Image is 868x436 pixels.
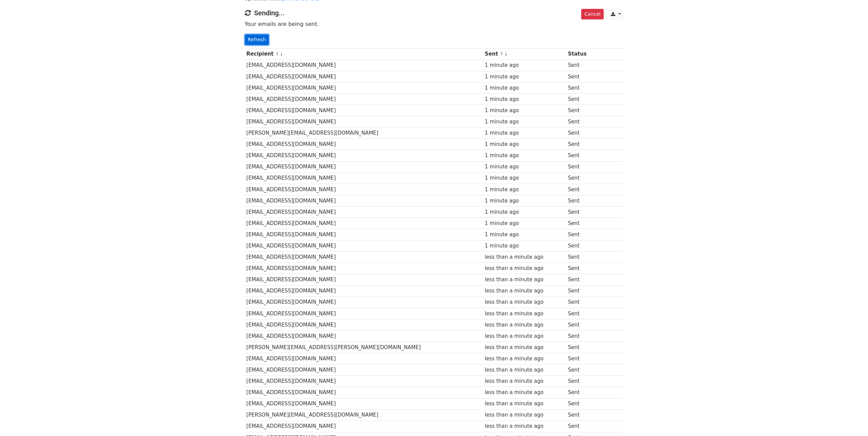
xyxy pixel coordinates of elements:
[485,355,564,363] div: less than a minute ago
[485,220,564,227] div: 1 minute ago
[485,231,564,239] div: 1 minute ago
[485,186,564,194] div: 1 minute ago
[566,218,595,229] td: Sent
[245,161,483,172] td: [EMAIL_ADDRESS][DOMAIN_NAME]
[485,411,564,419] div: less than a minute ago
[245,195,483,206] td: [EMAIL_ADDRESS][DOMAIN_NAME]
[485,253,564,261] div: less than a minute ago
[245,60,483,71] td: [EMAIL_ADDRESS][DOMAIN_NAME]
[566,184,595,195] td: Sent
[245,206,483,217] td: [EMAIL_ADDRESS][DOMAIN_NAME]
[245,71,483,82] td: [EMAIL_ADDRESS][DOMAIN_NAME]
[485,389,564,396] div: less than a minute ago
[566,398,595,409] td: Sent
[483,48,567,60] th: Sent
[485,140,564,148] div: 1 minute ago
[566,409,595,421] td: Sent
[245,116,483,127] td: [EMAIL_ADDRESS][DOMAIN_NAME]
[834,403,868,436] iframe: Chat Widget
[245,297,483,308] td: [EMAIL_ADDRESS][DOMAIN_NAME]
[245,150,483,161] td: [EMAIL_ADDRESS][DOMAIN_NAME]
[485,61,564,69] div: 1 minute ago
[566,60,595,71] td: Sent
[245,105,483,116] td: [EMAIL_ADDRESS][DOMAIN_NAME]
[245,387,483,398] td: [EMAIL_ADDRESS][DOMAIN_NAME]
[245,353,483,364] td: [EMAIL_ADDRESS][DOMAIN_NAME]
[245,218,483,229] td: [EMAIL_ADDRESS][DOMAIN_NAME]
[280,51,283,57] a: ↓
[485,366,564,374] div: less than a minute ago
[485,422,564,430] div: less than a minute ago
[485,118,564,126] div: 1 minute ago
[566,421,595,432] td: Sent
[566,319,595,330] td: Sent
[245,398,483,409] td: [EMAIL_ADDRESS][DOMAIN_NAME]
[566,206,595,217] td: Sent
[566,308,595,319] td: Sent
[566,353,595,364] td: Sent
[566,285,595,297] td: Sent
[245,240,483,252] td: [EMAIL_ADDRESS][DOMAIN_NAME]
[485,95,564,103] div: 1 minute ago
[566,387,595,398] td: Sent
[245,127,483,139] td: [PERSON_NAME][EMAIL_ADDRESS][DOMAIN_NAME]
[566,195,595,206] td: Sent
[566,330,595,342] td: Sent
[245,139,483,150] td: [EMAIL_ADDRESS][DOMAIN_NAME]
[566,274,595,285] td: Sent
[245,409,483,421] td: [PERSON_NAME][EMAIL_ADDRESS][DOMAIN_NAME]
[245,364,483,376] td: [EMAIL_ADDRESS][DOMAIN_NAME]
[504,51,508,57] a: ↓
[566,48,595,60] th: Status
[245,319,483,330] td: [EMAIL_ADDRESS][DOMAIN_NAME]
[566,229,595,240] td: Sent
[485,152,564,160] div: 1 minute ago
[485,332,564,340] div: less than a minute ago
[275,51,279,57] a: ↑
[245,263,483,274] td: [EMAIL_ADDRESS][DOMAIN_NAME]
[485,400,564,408] div: less than a minute ago
[245,342,483,353] td: [PERSON_NAME][EMAIL_ADDRESS][PERSON_NAME][DOMAIN_NAME]
[566,93,595,105] td: Sent
[245,82,483,93] td: [EMAIL_ADDRESS][DOMAIN_NAME]
[566,161,595,172] td: Sent
[485,197,564,205] div: 1 minute ago
[566,263,595,274] td: Sent
[485,265,564,272] div: less than a minute ago
[485,73,564,81] div: 1 minute ago
[245,93,483,105] td: [EMAIL_ADDRESS][DOMAIN_NAME]
[245,421,483,432] td: [EMAIL_ADDRESS][DOMAIN_NAME]
[566,139,595,150] td: Sent
[566,105,595,116] td: Sent
[485,129,564,137] div: 1 minute ago
[245,285,483,297] td: [EMAIL_ADDRESS][DOMAIN_NAME]
[245,330,483,342] td: [EMAIL_ADDRESS][DOMAIN_NAME]
[566,82,595,93] td: Sent
[245,229,483,240] td: [EMAIL_ADDRESS][DOMAIN_NAME]
[566,342,595,353] td: Sent
[485,242,564,250] div: 1 minute ago
[485,84,564,92] div: 1 minute ago
[245,48,483,60] th: Recipient
[245,308,483,319] td: [EMAIL_ADDRESS][DOMAIN_NAME]
[834,403,868,436] div: Widget de chat
[485,298,564,306] div: less than a minute ago
[245,34,269,45] a: Refresh
[485,163,564,171] div: 1 minute ago
[566,376,595,387] td: Sent
[485,310,564,318] div: less than a minute ago
[566,240,595,252] td: Sent
[485,344,564,351] div: less than a minute ago
[245,20,623,28] p: Your emails are being sent.
[485,287,564,295] div: less than a minute ago
[566,172,595,184] td: Sent
[245,376,483,387] td: [EMAIL_ADDRESS][DOMAIN_NAME]
[566,364,595,376] td: Sent
[485,107,564,115] div: 1 minute ago
[485,174,564,182] div: 1 minute ago
[485,377,564,385] div: less than a minute ago
[245,184,483,195] td: [EMAIL_ADDRESS][DOMAIN_NAME]
[245,172,483,184] td: [EMAIL_ADDRESS][DOMAIN_NAME]
[566,116,595,127] td: Sent
[581,9,603,19] a: Cancel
